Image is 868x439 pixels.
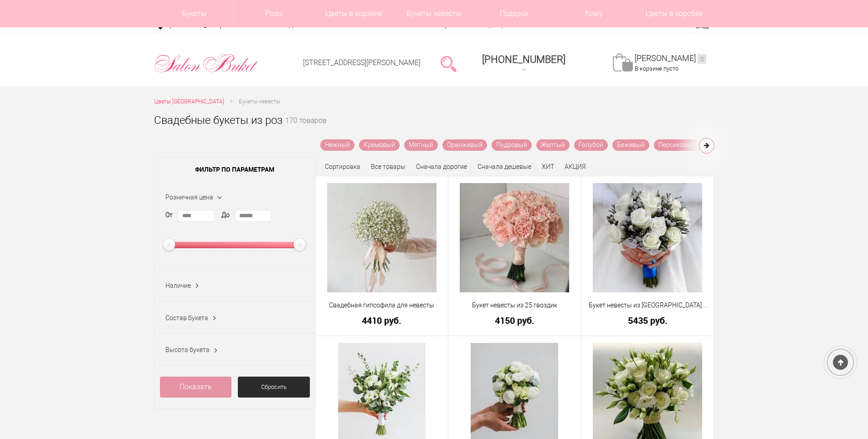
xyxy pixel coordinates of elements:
a: [STREET_ADDRESS][PERSON_NAME] [303,58,421,67]
img: Букет невесты из 25 гвоздик [460,183,569,292]
a: Персиковый [654,139,700,151]
a: 4150 руб. [454,316,575,325]
a: Все товары [371,163,406,170]
span: Высота букета [165,346,210,353]
a: Мятный [404,139,438,151]
a: Голубой [574,139,608,151]
a: Букет невесты из 25 гвоздик [454,301,575,310]
img: Свадебная гипсофила для невесты [327,183,437,292]
a: ХИТ [542,163,554,170]
span: Состав букета [165,314,208,322]
a: Свадебная гипсофила для невесты [322,301,442,310]
a: Букет невесты из [GEOGRAPHIC_DATA] и белых роз [587,301,708,310]
a: Оранжевый [442,139,487,151]
a: Сначала дорогие [416,163,467,170]
span: Наличие [165,282,191,289]
span: В корзине пусто [635,65,678,72]
a: Цветы [GEOGRAPHIC_DATA] [154,97,224,107]
small: 170 товаров [285,117,327,139]
a: Сначала дешевые [478,163,531,170]
span: Цветы [GEOGRAPHIC_DATA] [154,98,224,105]
a: Желтый [536,139,570,151]
h1: Свадебные букеты из роз [154,112,282,128]
img: Цветы Нижний Новгород [154,51,258,75]
a: Кремовый [359,139,400,151]
a: 4410 руб. [322,316,442,325]
a: АКЦИЯ [565,163,586,170]
a: [PHONE_NUMBER] [477,51,571,77]
a: Показать [160,377,232,398]
span: Фильтр по параметрам [154,158,315,181]
a: Бежевый [612,139,649,151]
a: 5435 руб. [587,316,708,325]
a: [PERSON_NAME] [635,53,706,64]
span: Розничная цена [165,194,213,201]
img: Букет невесты из брунии и белых роз [593,183,702,292]
label: До [221,210,230,220]
a: Сбросить [238,377,310,398]
label: От [165,210,173,220]
span: [PHONE_NUMBER] [482,54,565,65]
ins: 0 [698,54,706,64]
a: Нежный [320,139,354,151]
span: Сортировка [325,163,360,170]
a: Пудровый [492,139,532,151]
span: Букеты невесты [239,98,280,105]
